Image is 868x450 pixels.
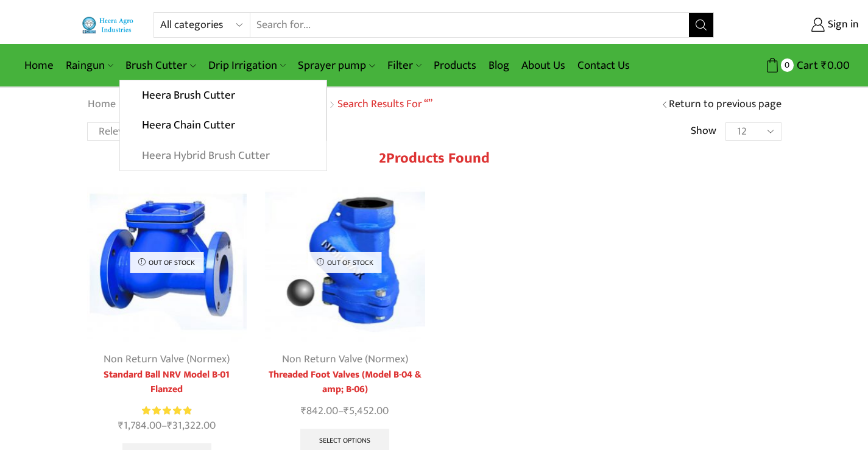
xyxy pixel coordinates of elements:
[726,54,850,77] a: 0 Cart ₹0.00
[379,146,386,171] span: 2
[344,402,389,420] bdi: 5,452.00
[87,182,247,342] img: Standard Ball NRV Model B-01 Flanzed
[130,252,203,273] p: Out of stock
[301,402,306,420] span: ₹
[142,404,191,417] div: Rated 5.00 out of 5
[118,417,161,435] bdi: 1,784.00
[265,403,425,420] span: –
[60,51,119,80] a: Raingun
[120,141,326,171] a: Heera Hybrid Brush Cutter
[265,182,425,342] img: Non Return Valve
[825,17,859,33] span: Sign in
[301,402,338,420] bdi: 842.00
[167,417,172,435] span: ₹
[337,98,432,111] h1: Search results for “”
[167,417,216,435] bdi: 31,322.00
[87,97,116,113] a: Home
[142,404,191,417] span: Rated out of 5
[87,368,247,397] a: Standard Ball NRV Model B-01 Flanzed
[428,51,482,80] a: Products
[120,80,325,111] a: Heera Brush Cutter
[691,124,716,139] span: Show
[821,56,850,75] bdi: 0.00
[381,51,428,80] a: Filter
[118,417,124,435] span: ₹
[104,350,230,368] a: Non Return Valve (Normex)
[308,252,382,273] p: Out of stock
[794,57,818,74] span: Cart
[292,51,381,80] a: Sprayer pump
[571,51,636,80] a: Contact Us
[515,51,571,80] a: About Us
[119,51,202,80] a: Brush Cutter
[821,56,827,75] span: ₹
[482,51,515,80] a: Blog
[120,110,325,141] a: Heera Chain Cutter
[87,418,247,434] span: –
[250,13,690,37] input: Search for...
[282,350,408,368] a: Non Return Valve (Normex)
[732,14,859,36] a: Sign in
[202,51,292,80] a: Drip Irrigation
[669,97,782,113] a: Return to previous page
[87,97,432,113] nav: Breadcrumb
[386,146,490,171] span: Products found
[344,402,349,420] span: ₹
[781,58,794,71] span: 0
[689,13,713,37] button: Search button
[265,368,425,397] a: Threaded Foot Valves (Model B-04 & amp; B-06)
[87,122,191,141] select: Shop order
[18,51,60,80] a: Home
